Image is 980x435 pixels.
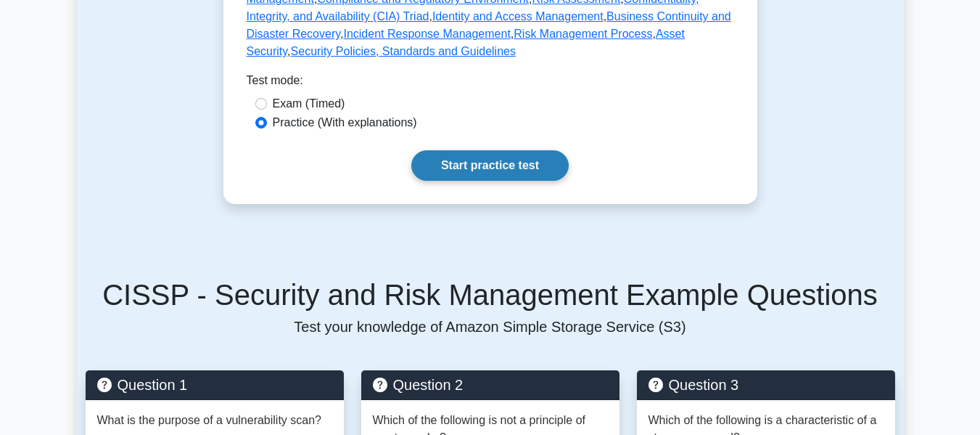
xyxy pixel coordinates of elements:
[343,28,510,40] a: Incident Response Management
[247,72,734,95] div: Test mode:
[273,95,345,113] label: Exam (Timed)
[648,376,884,394] h5: Question 3
[432,10,604,23] a: Identity and Access Management
[514,28,652,40] a: Risk Management Process
[86,277,895,312] h5: CISSP - Security and Risk Management Example Questions
[86,318,895,336] p: Test your knowledge of Amazon Simple Storage Service (S3)
[373,376,608,394] h5: Question 2
[97,376,332,394] h5: Question 1
[273,114,417,131] label: Practice (With explanations)
[97,412,322,429] p: What is the purpose of a vulnerability scan?
[291,45,516,57] a: Security Policies, Standards and Guidelines
[411,150,569,181] a: Start practice test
